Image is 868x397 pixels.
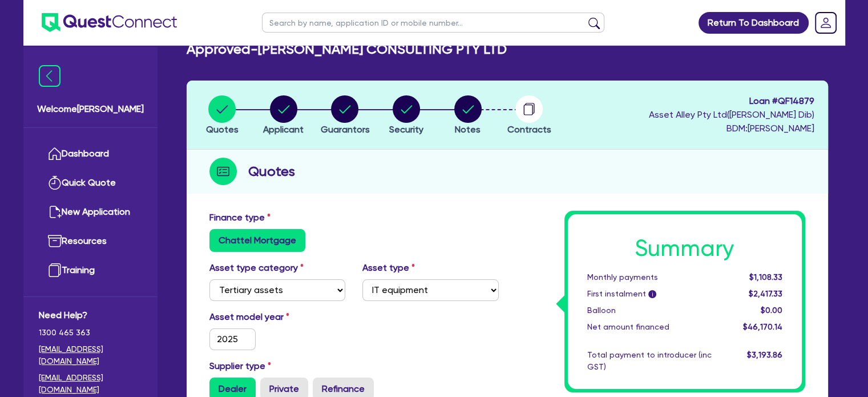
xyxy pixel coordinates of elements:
a: Training [39,256,142,285]
span: Asset Alley Pty Ltd ( [PERSON_NAME] Dib ) [649,109,814,120]
a: Quick Quote [39,169,142,198]
label: Supplier type [209,359,271,373]
label: Asset model year [201,310,354,324]
span: $3,193.86 [746,350,782,359]
span: Need Help? [39,308,142,322]
span: Guarantors [320,124,369,135]
div: First instalment [579,288,720,300]
a: Dropdown toggle [811,8,841,38]
span: $46,170.14 [742,322,782,331]
input: Search by name, application ID or mobile number... [262,13,604,33]
button: Applicant [263,95,304,137]
a: [EMAIL_ADDRESS][DOMAIN_NAME] [39,372,142,396]
img: new-application [48,205,62,219]
div: Total payment to introducer (inc GST) [579,349,720,373]
label: Chattel Mortgage [209,229,305,252]
img: step-icon [209,158,237,185]
span: Quotes [206,124,239,135]
button: Quotes [205,95,239,137]
span: $0.00 [760,306,782,315]
span: Security [389,124,423,135]
img: quick-quote [48,176,62,190]
span: 1300 465 363 [39,327,142,339]
a: Dashboard [39,139,142,169]
label: Asset type [362,261,415,275]
button: Security [389,95,424,137]
div: Balloon [579,304,720,316]
img: quest-connect-logo-blue [42,13,177,32]
span: BDM: [PERSON_NAME] [649,122,814,135]
img: resources [48,234,62,248]
button: Contracts [507,95,552,137]
span: $1,108.33 [749,272,782,282]
div: Monthly payments [579,271,720,283]
span: Applicant [263,124,304,135]
img: training [48,263,62,277]
a: Resources [39,227,142,256]
label: Asset type category [209,261,304,275]
span: Welcome [PERSON_NAME] [37,102,144,116]
div: Net amount financed [579,321,720,333]
h1: Summary [587,235,782,262]
h2: Approved - [PERSON_NAME] CONSULTING PTY LTD [187,41,507,58]
span: $2,417.33 [748,289,782,298]
img: icon-menu-close [39,65,60,87]
span: Loan # QF14879 [649,94,814,108]
span: Contracts [507,124,551,135]
button: Guarantors [320,95,370,137]
label: Finance type [209,211,271,224]
h2: Quotes [248,161,295,182]
a: New Application [39,198,142,227]
a: Return To Dashboard [699,12,809,34]
button: Notes [454,95,482,137]
a: [EMAIL_ADDRESS][DOMAIN_NAME] [39,343,142,367]
span: Notes [455,124,481,135]
span: i [648,290,656,298]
